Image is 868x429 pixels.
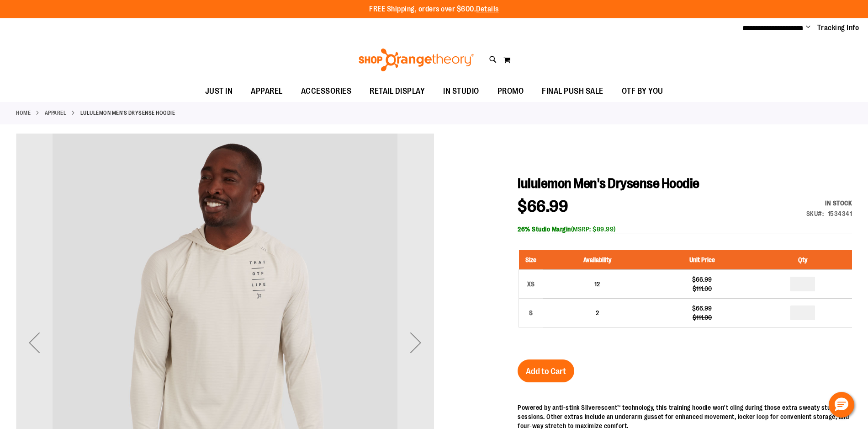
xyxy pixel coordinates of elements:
[753,250,852,270] th: Qty
[45,109,67,117] a: APPAREL
[476,5,499,13] a: Details
[806,23,810,32] button: Account menu
[205,81,233,102] span: JUST IN
[434,81,488,102] a: IN STUDIO
[488,81,533,102] a: PROMO
[533,81,613,102] a: FINAL PUSH SALE
[524,306,538,320] div: S
[357,48,476,71] img: Shop Orangetheory
[656,313,749,322] div: $111.00
[656,304,749,313] div: $66.99
[518,197,568,216] span: $66.99
[656,284,749,293] div: $111.00
[360,81,434,102] a: RETAIL DISPLAY
[806,210,824,217] strong: SKU
[242,81,292,102] a: APPAREL
[443,81,479,102] span: IN STUDIO
[301,81,352,102] span: ACCESSORIES
[651,250,753,270] th: Unit Price
[828,209,852,218] div: 1534341
[817,23,859,33] a: Tracking Info
[518,176,699,191] span: lululemon Men's Drysense Hoodie
[80,109,175,117] strong: lululemon Men's Drysense Hoodie
[656,275,749,284] div: $66.99
[16,109,31,117] a: Home
[498,81,524,102] span: PROMO
[806,198,852,208] div: Availability
[596,309,599,316] span: 2
[518,225,852,234] div: (MSRP: $89.99)
[196,81,242,102] a: JUST IN
[292,81,361,102] a: ACCESSORIES
[518,225,571,233] b: 26% Studio Margin
[519,250,543,270] th: Size
[542,81,603,102] span: FINAL PUSH SALE
[518,359,574,382] button: Add to Cart
[526,366,566,376] span: Add to Cart
[543,250,651,270] th: Availability
[622,81,663,102] span: OTF BY YOU
[829,392,854,418] button: Hello, have a question? Let’s chat.
[251,81,283,102] span: APPAREL
[369,4,499,15] p: FREE Shipping, orders over $600.
[594,280,600,288] span: 12
[806,198,852,208] div: In stock
[370,81,425,102] span: RETAIL DISPLAY
[613,81,672,102] a: OTF BY YOU
[524,277,538,291] div: XS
